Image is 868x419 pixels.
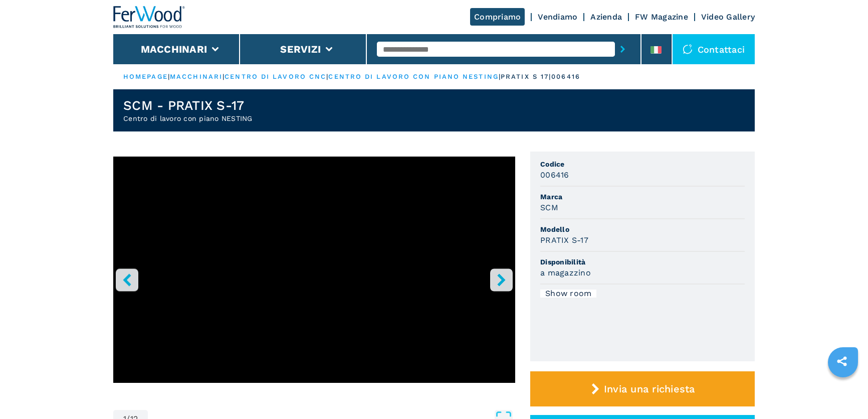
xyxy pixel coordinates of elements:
[225,73,326,80] a: centro di lavoro cnc
[540,290,596,298] div: Show room
[551,72,580,81] p: 006416
[540,192,745,202] span: Marca
[116,268,138,291] button: left-button
[501,72,551,81] p: pratix s 17 |
[470,8,525,26] a: Compriamo
[635,12,688,22] a: FW Magazine
[540,267,591,278] h3: a magazzino
[499,73,501,80] span: |
[540,169,569,181] h3: 006416
[540,202,558,213] h3: SCM
[540,234,588,246] h3: PRATIX S-17
[673,34,755,64] div: Contattaci
[141,43,207,55] button: Macchinari
[604,383,695,395] span: Invia una richiesta
[829,349,854,374] a: sharethis
[113,157,515,400] div: Go to Slide 1
[123,113,253,123] h2: Centro di lavoro con piano NESTING
[123,73,168,80] a: HOMEPAGE
[326,73,328,80] span: |
[113,157,515,383] iframe: YouTube video player
[590,12,622,22] a: Azienda
[328,73,498,80] a: centro di lavoro con piano nesting
[170,73,223,80] a: macchinari
[683,44,693,54] img: Contattaci
[113,6,185,28] img: Ferwood
[490,268,513,291] button: right-button
[168,73,170,80] span: |
[615,38,630,61] button: submit-button
[540,257,745,267] span: Disponibilità
[223,73,225,80] span: |
[280,43,321,55] button: Servizi
[701,12,755,22] a: Video Gallery
[540,159,745,169] span: Codice
[538,12,577,22] a: Vendiamo
[540,224,745,234] span: Modello
[530,371,755,406] button: Invia una richiesta
[123,97,253,113] h1: SCM - PRATIX S-17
